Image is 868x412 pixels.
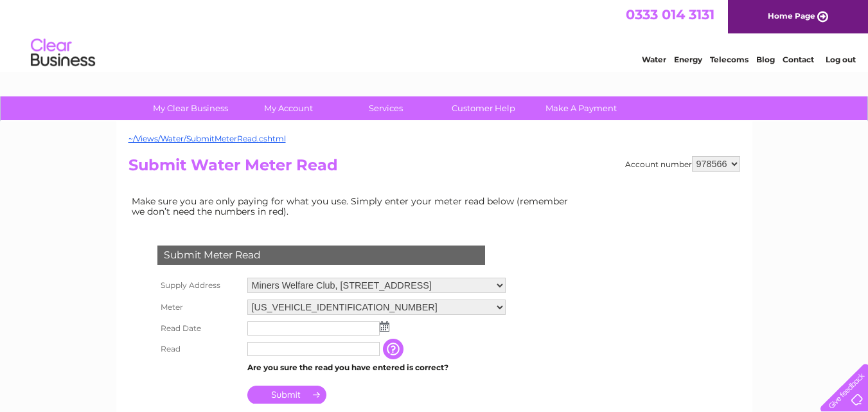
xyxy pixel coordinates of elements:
[128,134,286,143] a: ~/Views/Water/SubmitMeterRead.cshtml
[157,246,485,265] div: Submit Meter Read
[710,55,748,64] a: Telecoms
[244,359,509,376] td: Are you sure the read you have entered is correct?
[154,318,244,339] th: Read Date
[137,96,244,120] a: My Clear Business
[235,96,341,120] a: My Account
[128,156,740,181] h2: Submit Water Meter Read
[333,96,439,120] a: Services
[642,55,666,64] a: Water
[626,6,714,22] a: 0333 014 3131
[826,55,856,64] a: Log out
[154,296,244,318] th: Meter
[756,55,775,64] a: Blog
[380,321,389,332] img: ...
[131,7,738,62] div: Clear Business is a trading name of Verastar Limited (registered in [GEOGRAPHIC_DATA] No. 3667643...
[383,339,406,359] input: Information
[528,96,634,120] a: Make A Payment
[30,33,96,73] img: logo.png
[625,156,740,172] div: Account number
[154,339,244,359] th: Read
[247,386,326,404] input: Submit
[430,96,536,120] a: Customer Help
[154,274,244,296] th: Supply Address
[128,193,578,220] td: Make sure you are only paying for what you use. Simply enter your meter read below (remember we d...
[674,55,702,64] a: Energy
[783,55,814,64] a: Contact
